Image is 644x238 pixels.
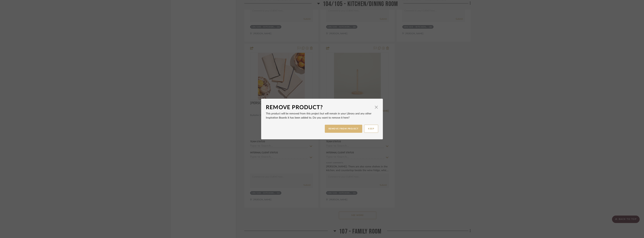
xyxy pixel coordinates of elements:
div: Remove Product? [266,103,373,112]
button: KEEP [364,125,378,133]
button: Close [373,103,380,111]
dialog-header: Remove Product? [266,103,378,112]
button: REMOVE FROM PROJECT [325,125,362,133]
p: This product will be removed from this project but will remain in your Library and any other Insp... [266,112,378,120]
